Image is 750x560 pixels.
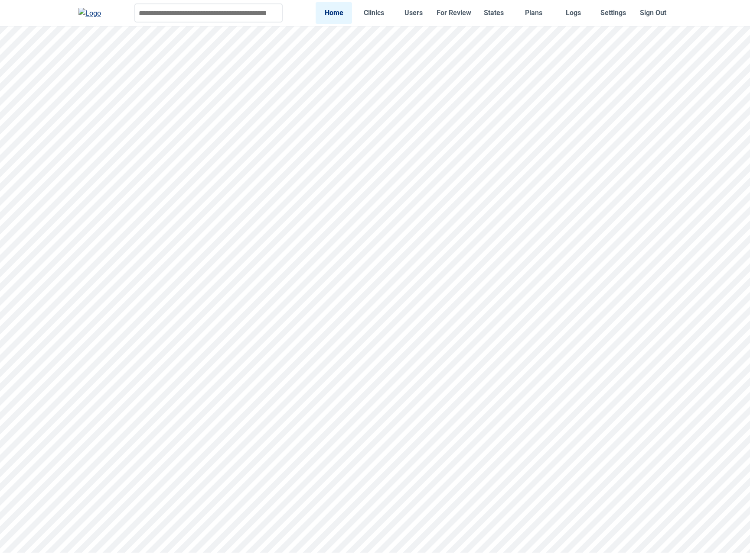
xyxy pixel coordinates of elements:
[476,2,512,23] a: States
[515,2,552,23] a: Plans
[555,2,592,23] a: Logs
[316,2,352,23] a: Home
[78,8,101,19] img: Logo
[355,2,392,23] a: Clinics
[435,2,472,23] a: For Review
[635,2,672,23] button: Sign Out
[395,2,432,23] a: Users
[595,2,632,23] a: Settings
